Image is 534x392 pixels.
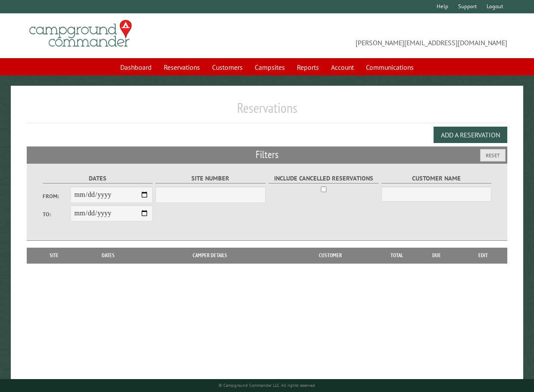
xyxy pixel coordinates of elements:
[159,59,205,75] a: Reservations
[361,59,419,75] a: Communications
[78,248,139,263] th: Dates
[27,100,507,123] h1: Reservations
[267,24,508,48] span: [PERSON_NAME][EMAIL_ADDRESS][DOMAIN_NAME]
[381,174,492,184] label: Customer Name
[250,59,290,75] a: Campsites
[43,192,70,200] label: From:
[27,17,134,50] img: Campground Commander
[326,59,359,75] a: Account
[269,174,379,184] label: Include Cancelled Reservations
[27,146,507,163] h2: Filters
[380,248,414,263] th: Total
[43,210,70,218] label: To:
[43,174,153,184] label: Dates
[207,59,248,75] a: Customers
[292,59,324,75] a: Reports
[480,149,506,162] button: Reset
[459,248,507,263] th: Edit
[156,174,266,184] label: Site Number
[31,248,78,263] th: Site
[281,248,380,263] th: Customer
[219,383,316,388] small: © Campground Commander LLC. All rights reserved.
[139,248,281,263] th: Camper Details
[414,248,459,263] th: Due
[115,59,157,75] a: Dashboard
[434,127,507,143] button: Add a Reservation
